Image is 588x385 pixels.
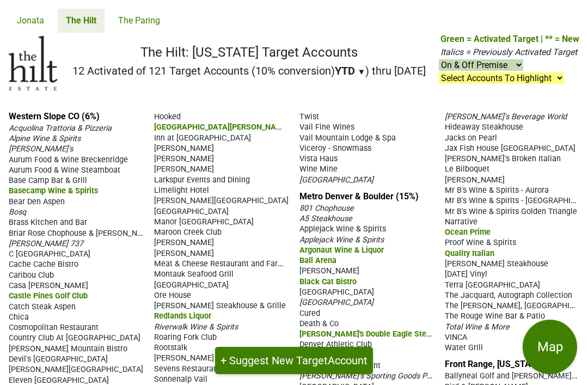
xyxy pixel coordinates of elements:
span: Cosmopolitan Restaurant [9,323,99,332]
span: [PERSON_NAME] Mountain Bistro [9,344,127,353]
span: [PERSON_NAME] [154,144,214,153]
span: 801 Chophouse [299,204,354,213]
span: [GEOGRAPHIC_DATA] [299,298,373,307]
span: [PERSON_NAME][GEOGRAPHIC_DATA] [154,196,289,205]
span: [PERSON_NAME][GEOGRAPHIC_DATA] [9,365,143,374]
span: Terra [GEOGRAPHIC_DATA] [445,280,540,290]
span: Twist [299,112,319,121]
span: The Rouge Wine Bar & Patio [445,311,545,321]
span: Applejack Wine & Spirits [299,224,386,234]
span: [PERSON_NAME] [154,164,214,174]
span: [PERSON_NAME] [299,266,359,276]
span: Vista Haus [299,154,338,163]
span: Ore House [154,291,191,300]
span: Vail Fine Wines [299,123,354,132]
span: [GEOGRAPHIC_DATA] [154,280,229,290]
span: Account [328,354,367,367]
span: Hideaway Steakhouse [445,123,523,132]
span: Eleven [GEOGRAPHIC_DATA] [9,376,109,385]
span: Rootstalk [154,343,187,352]
h2: 12 Activated of 121 Target Accounts (10% conversion) ) thru [DATE] [72,64,426,77]
span: Redlands Liquor [154,311,211,321]
span: Aurum Food & Wine Breckenridge [9,155,128,164]
a: Front Range, [US_STATE] (14%) [445,359,568,369]
a: The Paring [110,9,168,33]
span: [PERSON_NAME] Steakhouse [445,259,548,268]
span: Denver Athletic Club [299,340,372,349]
span: Sevens Restaurant [154,364,220,374]
span: [PERSON_NAME] 737 [9,239,83,248]
span: [PERSON_NAME]'s [9,144,73,154]
span: Wine Mine [299,164,338,174]
span: Argonaut Wine & Liquor [299,246,384,255]
span: [GEOGRAPHIC_DATA] [154,207,229,216]
span: [PERSON_NAME] [154,154,214,163]
span: Jax Fish House [GEOGRAPHIC_DATA] [445,144,575,153]
span: Maroon Creek Club [154,228,222,237]
span: C [GEOGRAPHIC_DATA] [9,249,90,259]
span: Hooked [154,112,181,121]
span: [PERSON_NAME]'s Double Eagle Steakhouse [299,328,456,339]
span: Applejack Wine & Spirits [299,235,384,245]
a: The Hilt [58,9,105,33]
span: Aurum Food & Wine Steamboat [9,166,120,175]
span: Devil's [GEOGRAPHIC_DATA] [9,355,108,364]
span: Limelight Hotel [154,186,209,195]
span: Green = Activated Target | ** = New [440,34,579,44]
a: Metro Denver & Boulder (15%) [299,191,419,201]
span: [PERSON_NAME] [154,238,214,247]
span: Vail Mountain Lodge & Spa [299,133,396,143]
span: Sonnenalp Vail [154,375,207,384]
span: Alpine Wine & Spirits [9,134,81,143]
a: Western Slope CO (6%) [9,111,100,121]
span: Roaring Fork Club [154,333,217,342]
span: Ocean Prime [445,228,491,237]
a: Jonata [9,9,52,33]
span: Narrative [445,217,477,227]
span: Viceroy - Snowmass [299,144,371,153]
span: Larkspur Events and Dining [154,175,250,185]
span: [GEOGRAPHIC_DATA] [299,288,374,297]
span: Manor [GEOGRAPHIC_DATA] [154,217,254,227]
span: YTD [335,64,355,77]
span: Italics = Previously Activated Target [440,47,577,57]
span: Castle Pines Golf Club [9,291,88,301]
span: Chica [9,313,29,322]
span: [PERSON_NAME]'s Beverage World [445,112,567,121]
span: [PERSON_NAME]'s Broken Italian [445,154,561,163]
span: Country Club At [GEOGRAPHIC_DATA] [9,333,140,343]
span: [PERSON_NAME] [154,353,214,363]
span: Brass Kitchen and Bar [9,218,87,227]
span: Mr B's Wine & Spirits Golden Triangle [445,207,577,216]
span: ▼ [358,67,366,77]
span: Acquolina Trattoria & Pizzeria [9,124,112,133]
span: Bear Den Aspen [9,197,65,206]
span: Casa [PERSON_NAME] [9,281,88,290]
button: + Suggest New TargetAccount [215,347,373,374]
span: Briar Rose Chophouse & [PERSON_NAME] [9,228,156,238]
span: Total Wine & More [445,322,510,332]
span: Basecamp Wine & Spirits [9,186,98,195]
span: Montauk Seafood Grill [154,270,234,279]
span: Ball Arena [299,256,336,265]
span: Black Cat Bistro [299,277,357,286]
span: Water Grill [445,343,483,352]
button: Map [523,320,577,374]
span: Catch Steak Aspen [9,302,76,311]
span: Caribou Club [9,271,54,280]
span: Le Bilboquet [445,164,489,174]
span: [GEOGRAPHIC_DATA] [299,175,373,185]
span: [PERSON_NAME] Steakhouse & Grille [154,301,286,310]
span: Cured [299,309,320,318]
span: Bosq [9,207,26,217]
span: Mr B's Wine & Spirits - Aurora [445,186,549,195]
span: [PERSON_NAME] [154,249,214,258]
span: Quality Italian [445,249,494,258]
span: Inn at [GEOGRAPHIC_DATA] [154,133,251,143]
span: Riverwalk Wine & Spirits [154,322,238,332]
span: [GEOGRAPHIC_DATA][PERSON_NAME], Auberge Resorts Collection [154,121,391,132]
img: The Hilt [9,36,58,90]
span: A5 Steakhouse [299,214,352,223]
span: [PERSON_NAME]'s Sporting Goods Park [299,370,438,381]
span: Jacks on Pearl [445,133,497,143]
